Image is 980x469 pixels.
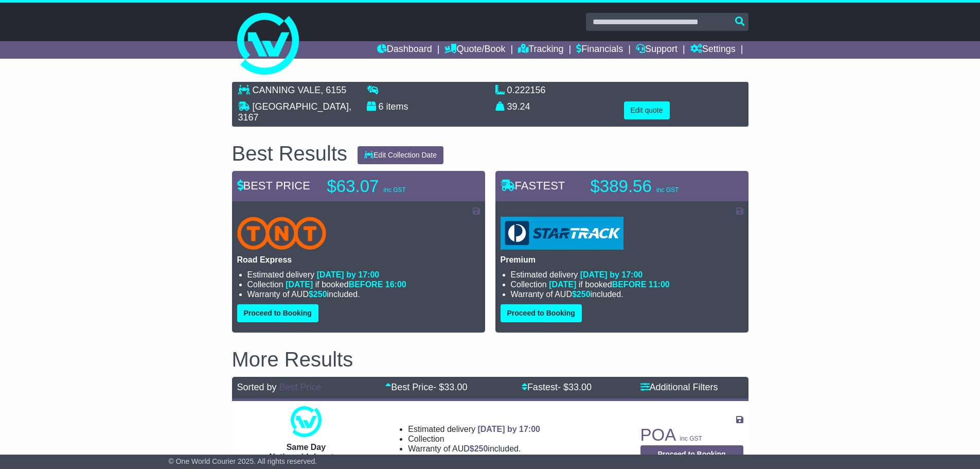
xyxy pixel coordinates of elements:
span: $ [470,444,488,453]
span: CANNING VALE [253,85,321,95]
button: Proceed to Booking [501,304,582,322]
span: $ [572,290,591,299]
li: Estimated delivery [511,270,743,280]
a: Settings [690,41,736,59]
span: inc GST [656,186,679,194]
span: BEST PRICE [237,179,310,192]
span: © One World Courier 2025. All rights reserved. [169,457,317,465]
span: 250 [313,290,327,299]
a: Best Price [279,382,322,392]
img: One World Courier: Same Day Nationwide(quotes take 0.5-1 hour) [291,406,322,437]
li: Estimated delivery [408,424,540,434]
span: if booked [286,280,406,289]
a: Financials [576,41,623,59]
a: Tracking [518,41,563,59]
li: Warranty of AUD included. [511,289,743,299]
span: 33.00 [568,382,592,392]
button: Proceed to Booking [237,304,318,322]
span: FASTEST [501,179,565,192]
span: 250 [474,444,488,453]
p: Premium [501,255,743,265]
span: [DATE] [549,280,576,289]
span: BEFORE [349,280,383,289]
li: Collection [408,434,540,444]
div: Best Results [227,142,353,165]
img: TNT Domestic: Road Express [237,217,327,250]
span: 16:00 [385,280,406,289]
span: $ [309,290,327,299]
p: Road Express [237,255,480,265]
button: Proceed to Booking [640,445,743,463]
a: Dashboard [377,41,432,59]
a: Quote/Book [444,41,505,59]
a: Support [636,41,678,59]
span: 33.00 [444,382,467,392]
p: POA [640,425,743,445]
span: inc GST [384,186,406,194]
span: if booked [549,280,669,289]
span: Sorted by [237,382,277,392]
span: [GEOGRAPHIC_DATA] [253,101,349,112]
li: Collection [511,280,743,289]
span: [DATE] by 17:00 [580,270,643,279]
span: inc GST [680,435,702,442]
a: Best Price- $33.00 [385,382,467,392]
a: Fastest- $33.00 [522,382,592,392]
span: [DATE] by 17:00 [317,270,380,279]
a: Additional Filters [640,382,718,392]
p: $389.56 [591,176,719,197]
span: 6 [379,101,384,112]
span: BEFORE [612,280,647,289]
span: , 6155 [320,85,346,95]
img: StarTrack: Premium [501,217,623,250]
li: Warranty of AUD included. [247,289,480,299]
li: Warranty of AUD included. [408,444,540,454]
span: 39.24 [507,101,530,112]
span: items [386,101,408,112]
h2: More Results [232,348,749,371]
span: [DATE] by 17:00 [477,425,540,433]
span: , 3167 [238,101,351,123]
span: 0.222156 [507,85,546,95]
span: [DATE] [286,280,313,289]
span: 11:00 [649,280,670,289]
li: Collection [247,280,480,289]
p: $63.07 [327,176,456,197]
li: Estimated delivery [247,270,480,280]
span: - $ [558,382,592,392]
button: Edit Collection Date [358,146,443,164]
button: Edit quote [624,101,670,119]
span: - $ [433,382,467,392]
span: 250 [577,290,591,299]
